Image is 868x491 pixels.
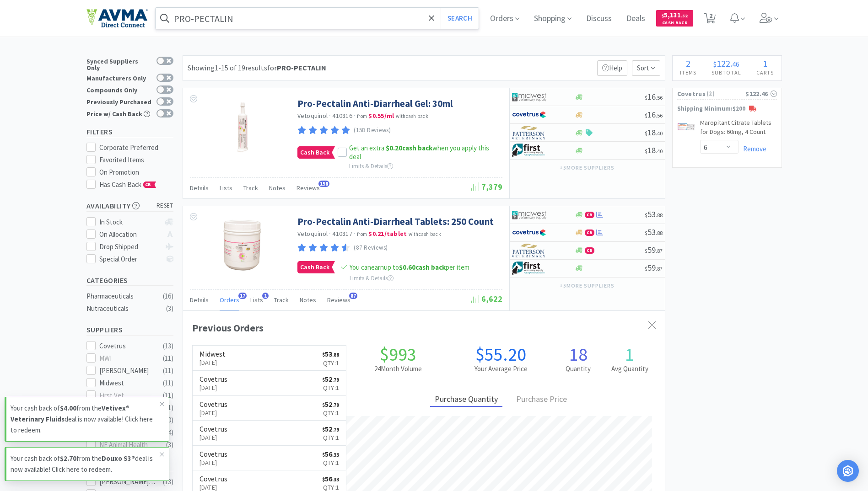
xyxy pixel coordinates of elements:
[656,265,663,272] span: . 87
[86,201,173,211] h5: Availability
[86,325,173,335] h5: Suppliers
[582,15,615,23] a: Discuss
[86,57,152,71] div: Synced Suppliers Only
[662,11,688,19] span: 5,131
[332,377,339,383] span: . 79
[193,446,346,471] a: Covetrus[DATE]$56.33Qty:1
[656,212,663,219] span: . 88
[399,263,415,272] span: $0.60
[706,89,745,98] span: ( 2 )
[656,112,663,119] span: . 56
[250,296,263,304] span: Lists
[243,184,258,192] span: Track
[701,16,719,24] a: 2
[332,112,352,120] span: 410816
[512,208,546,222] img: 4dd14cff54a648ac9e977f0c5da9bc2e_5.png
[512,90,546,104] img: 4dd14cff54a648ac9e977f0c5da9bc2e_5.png
[662,21,688,27] span: Cash Back
[322,432,339,443] p: Qty: 1
[681,13,688,19] span: . 52
[297,229,328,238] a: Vetoquinol
[512,126,546,139] img: f5e969b455434c6296c6d81ef179fa71_3.png
[357,231,367,237] span: from
[99,241,160,252] div: Drop Shipped
[645,245,663,255] span: 59
[656,148,663,155] span: . 40
[332,476,339,483] span: . 33
[645,265,647,272] span: $
[298,262,332,273] span: Cash Back
[645,209,663,219] span: 53
[199,408,227,418] p: [DATE]
[555,161,619,174] button: +5more suppliers
[322,383,339,393] p: Qty: 1
[449,345,552,363] h1: $55.20
[156,201,173,211] span: reset
[332,352,339,358] span: . 88
[645,247,647,254] span: $
[86,127,173,137] h5: Filters
[677,89,706,99] span: Covetrus
[354,243,388,253] p: (87 Reviews)
[512,108,546,122] img: 77fca1acd8b6420a9015268ca798ef17_1.png
[322,400,339,409] span: 52
[686,58,690,69] span: 2
[449,363,552,374] h2: Your Average Price
[645,229,647,236] span: $
[645,148,647,155] span: $
[199,432,227,443] p: [DATE]
[199,458,227,468] p: [DATE]
[386,144,402,152] span: $0.20
[713,59,717,69] span: $
[346,363,449,374] h2: 24 Month Volume
[163,341,173,352] div: ( 13 )
[193,421,346,446] a: Covetrus[DATE]$52.79Qty:1
[604,345,656,363] h1: 1
[86,74,152,81] div: Manufacturers Only
[763,58,767,69] span: 1
[585,248,594,253] span: CB
[357,113,367,119] span: from
[86,303,161,314] div: Nutraceuticals
[86,109,152,117] div: Price w/ Cash Back
[166,427,173,438] div: ( 4 )
[269,184,286,192] span: Notes
[409,231,441,237] span: with cash back
[645,94,647,101] span: $
[99,167,173,178] div: On Promotion
[555,279,619,292] button: +5more suppliers
[645,112,647,119] span: $
[322,377,325,383] span: $
[386,144,432,152] strong: cash back
[267,63,326,72] span: for
[163,390,173,401] div: ( 11 )
[552,363,604,374] h2: Quantity
[512,393,571,407] div: Purchase Price
[199,383,227,393] p: [DATE]
[322,402,325,408] span: $
[99,390,156,401] div: First Vet
[441,8,479,29] button: Search
[322,458,339,468] p: Qty: 1
[645,130,647,137] span: $
[332,402,339,408] span: . 79
[512,144,546,157] img: 67d67680309e4a0bb49a5ff0391dcc42_6.png
[585,230,594,235] span: CB
[163,365,173,376] div: ( 11 )
[199,350,226,358] h6: Midwest
[322,408,339,418] p: Qty: 1
[199,475,227,482] h6: Covetrus
[297,215,494,228] a: Pro-Pectalin Anti-Diarrheal Tablets: 250 Count
[396,113,428,119] span: with cash back
[193,346,346,371] a: Midwest[DATE]$53.88Qty:1
[298,147,332,158] span: Cash Back
[297,112,328,120] a: Vetoquinol
[585,212,594,218] span: CB
[166,303,173,314] div: ( 3 )
[322,449,339,459] span: 56
[349,162,393,170] span: Limits & Details
[99,155,173,165] div: Favorited Items
[745,89,776,99] div: $122.46
[238,293,247,299] span: 17
[645,212,647,219] span: $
